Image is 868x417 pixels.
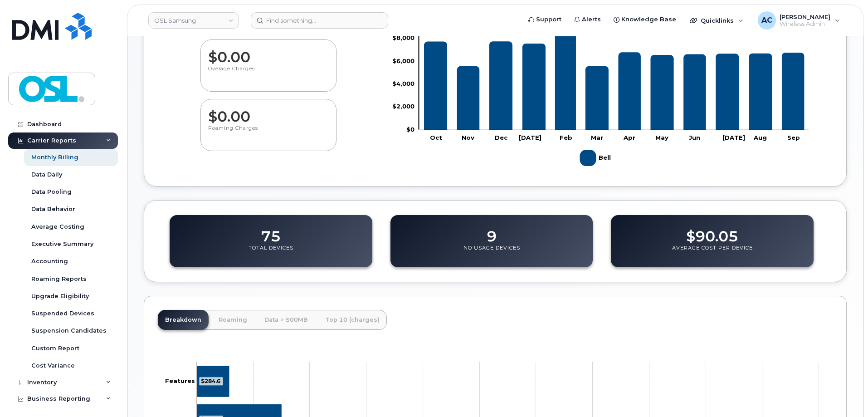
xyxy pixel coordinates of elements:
[462,134,474,141] tspan: Nov
[787,134,800,141] tspan: Sep
[251,12,388,29] input: Find something...
[392,34,414,41] tspan: $8,000
[519,134,541,141] tspan: [DATE]
[406,126,414,133] tspan: $0
[655,134,668,141] tspan: May
[208,65,329,82] p: Overage Charges
[249,245,293,261] p: Total Devices
[392,57,414,64] tspan: $6,000
[568,10,607,29] a: Alerts
[165,377,195,384] tspan: Features
[580,146,613,170] g: Legend
[753,134,767,141] tspan: Aug
[623,134,635,141] tspan: Apr
[536,15,561,24] span: Support
[495,134,508,141] tspan: Dec
[689,134,700,141] tspan: Jun
[201,378,220,384] tspan: $284.6
[208,125,329,141] p: Roaming Charges
[424,1,804,130] g: Bell
[430,134,442,141] tspan: Oct
[607,10,683,29] a: Knowledge Base
[672,245,753,261] p: Average Cost Per Device
[392,80,414,87] tspan: $4,000
[392,103,414,110] tspan: $2,000
[211,310,254,330] a: Roaming
[701,17,734,24] span: Quicklinks
[761,15,772,26] span: AC
[683,11,750,29] div: Quicklinks
[148,12,239,29] a: OSL Samsung
[621,15,676,24] span: Knowledge Base
[487,219,497,245] dd: 9
[208,99,329,125] dd: $0.00
[158,310,209,330] a: Breakdown
[722,134,745,141] tspan: [DATE]
[751,11,846,29] div: Avnish Choudhary
[463,245,520,261] p: No Usage Devices
[257,310,315,330] a: Data > 500MB
[780,20,830,28] span: Wireless Admin
[318,310,387,330] a: Top 10 (charges)
[580,146,613,170] g: Bell
[780,13,830,20] span: [PERSON_NAME]
[208,40,329,65] dd: $0.00
[560,134,572,141] tspan: Feb
[591,134,603,141] tspan: Mar
[261,219,281,245] dd: 75
[686,219,738,245] dd: $90.05
[582,15,601,24] span: Alerts
[522,10,568,29] a: Support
